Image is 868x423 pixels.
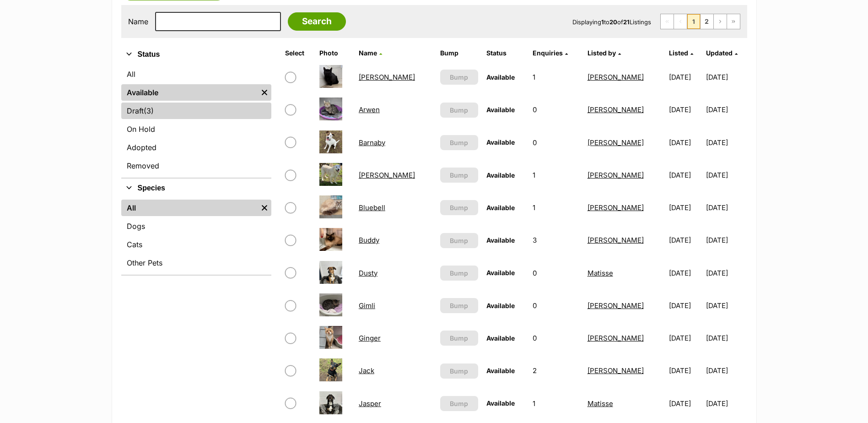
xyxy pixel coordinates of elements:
a: [PERSON_NAME] [588,334,644,342]
a: [PERSON_NAME] [359,171,415,179]
a: Matisse [588,269,613,277]
a: [PERSON_NAME] [588,171,644,179]
a: [PERSON_NAME] [588,105,644,114]
a: Jack [359,366,374,375]
span: translation missing: en.admin.listings.index.attributes.enquiries [533,49,563,57]
td: [DATE] [665,257,705,289]
button: Bump [440,233,478,248]
td: 2 [529,355,583,386]
a: Updated [706,49,738,57]
th: Select [281,46,315,60]
span: Bump [450,72,468,82]
span: Available [486,236,515,244]
td: [DATE] [706,94,746,125]
button: Bump [440,135,478,150]
td: [DATE] [665,94,705,125]
td: [DATE] [665,388,705,419]
td: [DATE] [706,192,746,223]
a: [PERSON_NAME] [588,73,644,81]
td: 1 [529,61,583,93]
th: Bump [437,46,482,60]
a: Other Pets [121,255,271,271]
td: [DATE] [665,61,705,93]
a: Last page [727,14,740,29]
a: Remove filter [258,84,271,101]
button: Bump [440,396,478,411]
td: 1 [529,159,583,191]
span: Available [486,138,515,146]
td: [DATE] [706,61,746,93]
a: [PERSON_NAME] [588,138,644,147]
td: [DATE] [665,224,705,256]
td: [DATE] [706,257,746,289]
span: First page [661,14,674,29]
a: All [121,200,258,216]
a: Bluebell [359,203,385,212]
a: [PERSON_NAME] [359,73,415,81]
button: Bump [440,363,478,379]
span: Available [486,106,515,114]
button: Species [121,182,271,194]
a: Cats [121,236,271,253]
td: 0 [529,322,583,354]
button: Bump [440,103,478,118]
td: [DATE] [665,322,705,354]
a: Jasper [359,399,381,408]
span: Available [486,171,515,179]
a: Arwen [359,105,380,114]
span: Available [486,204,515,211]
span: Available [486,269,515,277]
nav: Pagination [660,14,740,29]
a: Ginger [359,334,381,342]
a: Name [359,49,382,57]
span: Bump [450,399,468,408]
span: Bump [450,138,468,147]
button: Bump [440,200,478,215]
span: Listed [669,49,688,57]
a: On Hold [121,121,271,137]
span: Bump [450,366,468,376]
span: Available [486,302,515,309]
a: Listed by [588,49,621,57]
span: Previous page [674,14,687,29]
a: Matisse [588,399,613,408]
label: Name [128,17,148,26]
td: [DATE] [706,127,746,158]
a: Buddy [359,236,379,244]
td: 1 [529,388,583,419]
strong: 1 [601,18,604,26]
td: [DATE] [706,290,746,321]
span: Available [486,334,515,342]
span: Bump [450,268,468,278]
span: Available [486,73,515,81]
div: Status [121,64,271,178]
a: Gimli [359,301,375,310]
span: Displaying to of Listings [572,18,651,26]
td: [DATE] [665,355,705,386]
a: Adopted [121,139,271,156]
a: Dusty [359,269,377,277]
td: [DATE] [706,355,746,386]
span: Bump [450,105,468,115]
span: Bump [450,170,468,180]
span: Listed by [588,49,616,57]
input: Search [288,12,346,31]
td: 1 [529,192,583,223]
span: Name [359,49,377,57]
strong: 20 [609,18,617,26]
td: 0 [529,290,583,321]
td: [DATE] [665,127,705,158]
span: Bump [450,236,468,245]
span: Page 1 [687,14,700,29]
a: Dogs [121,218,271,234]
button: Bump [440,331,478,346]
span: (3) [144,105,154,116]
td: [DATE] [665,290,705,321]
button: Bump [440,298,478,313]
button: Status [121,49,271,60]
button: Bump [440,70,478,85]
strong: 21 [623,18,630,26]
a: Removed [121,157,271,174]
td: 3 [529,224,583,256]
td: 0 [529,257,583,289]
